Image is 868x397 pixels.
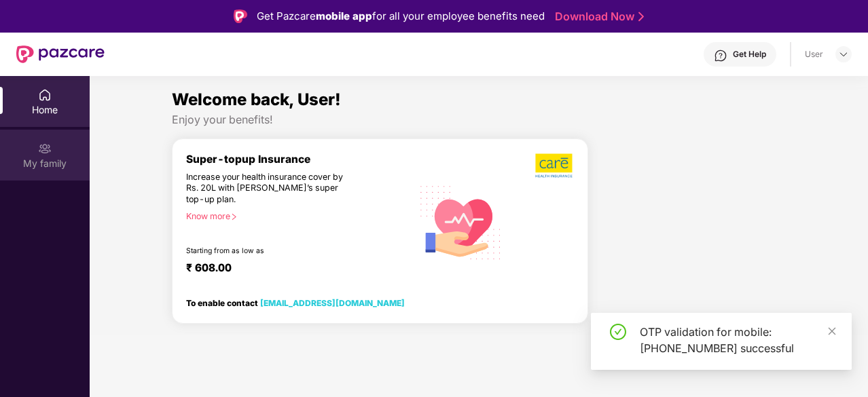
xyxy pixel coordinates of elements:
img: b5dec4f62d2307b9de63beb79f102df3.png [535,153,574,178]
img: svg+xml;base64,PHN2ZyB4bWxucz0iaHR0cDovL3d3dy53My5vcmcvMjAwMC9zdmciIHhtbG5zOnhsaW5rPSJodHRwOi8vd3... [412,172,509,271]
img: svg+xml;base64,PHN2ZyBpZD0iRHJvcGRvd24tMzJ4MzIiIHhtbG5zPSJodHRwOi8vd3d3LnczLm9yZy8yMDAwL3N2ZyIgd2... [838,49,849,60]
div: Enjoy your benefits! [172,113,786,127]
span: check-circle [610,324,626,340]
div: ₹ 608.00 [186,261,399,278]
div: User [805,49,823,60]
img: svg+xml;base64,PHN2ZyB3aWR0aD0iMjAiIGhlaWdodD0iMjAiIHZpZXdCb3g9IjAgMCAyMCAyMCIgZmlsbD0ibm9uZSIgeG... [38,142,52,155]
img: Logo [234,10,247,23]
img: svg+xml;base64,PHN2ZyBpZD0iSGVscC0zMngzMiIgeG1sbnM9Imh0dHA6Ly93d3cudzMub3JnLzIwMDAvc3ZnIiB3aWR0aD... [714,49,727,62]
span: Welcome back, User! [172,90,341,109]
div: Starting from as low as [186,246,355,256]
div: OTP validation for mobile: [PHONE_NUMBER] successful [640,324,835,356]
div: Get Help [733,49,766,60]
div: Super-topup Insurance [186,153,412,166]
img: New Pazcare Logo [16,45,105,63]
strong: mobile app [316,10,372,22]
a: [EMAIL_ADDRESS][DOMAIN_NAME] [260,298,405,308]
div: Know more [186,211,404,221]
div: To enable contact [186,298,405,307]
div: Increase your health insurance cover by Rs. 20L with [PERSON_NAME]’s super top-up plan. [186,172,354,206]
img: svg+xml;base64,PHN2ZyBpZD0iSG9tZSIgeG1sbnM9Imh0dHA6Ly93d3cudzMub3JnLzIwMDAvc3ZnIiB3aWR0aD0iMjAiIG... [38,88,52,102]
div: Get Pazcare for all your employee benefits need [257,8,545,24]
img: Stroke [638,10,644,24]
span: close [827,326,837,336]
a: Download Now [555,10,640,24]
span: right [230,213,238,221]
